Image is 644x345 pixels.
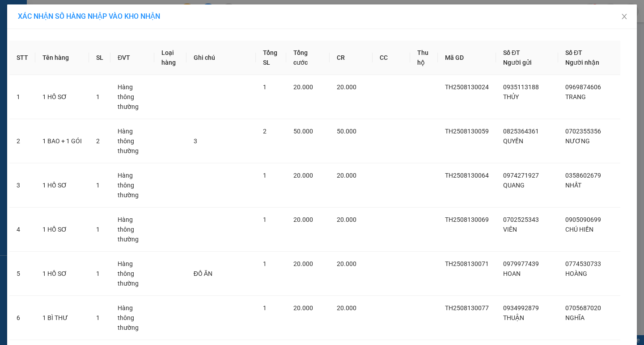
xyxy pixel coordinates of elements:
th: Tổng SL [256,41,287,75]
span: TH2508130064 [445,172,489,179]
span: 50.000 [337,128,356,135]
span: 1 [96,314,100,321]
td: Hàng thông thường [110,163,154,208]
span: TH2508130077 [445,304,489,312]
th: Ghi chú [186,41,256,75]
span: 0905090699 [565,216,601,223]
span: 20.000 [293,83,313,91]
span: 0979977439 [503,260,539,267]
td: 1 BÌ THƯ [35,296,89,340]
th: Mã GD [438,41,496,75]
td: Hàng thông thường [110,75,154,119]
td: 1 BAO + 1 GÓI [35,119,89,163]
span: TH2508130024 [445,83,489,91]
td: 6 [9,296,35,340]
span: NGHĨA [565,314,585,321]
span: CHÚ HIỀN [565,226,593,233]
span: Người nhận [565,59,599,66]
div: [GEOGRAPHIC_DATA] [105,8,195,28]
div: 0914999829 [8,38,98,51]
span: 1 [96,226,100,233]
th: SL [89,41,110,75]
span: 20.000 [293,260,313,267]
span: 20.000 [293,304,313,312]
span: 3 [194,137,197,145]
td: 1 HỒ SƠ [35,75,89,119]
span: 0935113188 [503,83,539,91]
td: 1 HỒ SƠ [35,252,89,296]
span: 0969874606 [565,83,601,91]
span: 0934992879 [503,304,539,312]
th: Tổng cước [286,41,330,75]
span: XÁC NHẬN SỐ HÀNG NHẬP VÀO KHO NHẬN [18,12,160,21]
span: 50.000 [293,128,313,135]
span: 0705687020 [565,304,601,312]
th: Loại hàng [154,41,186,75]
span: 1 [263,172,267,179]
span: 0825364361 [503,128,539,135]
span: 20.000 [337,83,356,91]
span: 2 [263,128,267,135]
span: Số ĐT [503,49,520,56]
td: 1 [9,75,35,119]
span: 1 [96,93,100,100]
span: QUANG [503,182,525,189]
th: STT [9,41,35,75]
span: ĐỒ ĂN [194,270,212,277]
span: close [621,13,628,20]
span: 20.000 [337,172,356,179]
span: 0702525343 [503,216,539,223]
span: 0974271927 [503,172,539,179]
span: 20.000 [337,260,356,267]
span: Số ĐT [565,49,582,56]
div: [GEOGRAPHIC_DATA] [8,8,98,28]
span: 0702355356 [565,128,601,135]
span: THUẬN [503,314,524,321]
span: NHẤT [565,182,581,189]
span: TH2508130069 [445,216,489,223]
th: CR [330,41,373,75]
span: TH2508130059 [445,128,489,135]
span: 1 [263,83,267,91]
span: 1 [263,304,267,312]
td: Hàng thông thường [110,296,154,340]
span: 0358602679 [565,172,601,179]
td: 2 [9,119,35,163]
span: 2 [96,137,100,145]
th: ĐVT [110,41,154,75]
td: 1 HỒ SƠ [35,163,89,208]
td: Hàng thông thường [110,208,154,252]
span: Người gửi [503,59,532,66]
span: 1 [263,216,267,223]
td: Hàng thông thường [110,252,154,296]
span: HOAN [503,270,521,277]
td: Hàng thông thường [110,119,154,163]
span: 20.000 [293,172,313,179]
td: 5 [9,252,35,296]
span: TRANG [565,93,586,100]
span: HOÀNG [565,270,587,277]
span: QUYỀN [503,137,523,145]
th: CC [373,41,410,75]
span: Nhận: [105,8,126,17]
td: 4 [9,208,35,252]
span: NƯƠNG [565,137,590,145]
span: 1 [96,182,100,189]
div: CƯỜNG [105,28,195,38]
span: 20.000 [337,304,356,312]
th: Tên hàng [35,41,89,75]
td: 1 HỒ SƠ [35,208,89,252]
span: TH2508130071 [445,260,489,267]
span: Gửi: [8,8,21,17]
span: 20.000 [293,216,313,223]
span: 0774530733 [565,260,601,267]
div: SƠN [8,28,98,38]
button: Close [612,4,637,29]
td: 3 [9,163,35,208]
span: 1 [96,270,100,277]
span: 1 [263,260,267,267]
th: Thu hộ [410,41,438,75]
span: 20.000 [337,216,356,223]
div: 0 [105,51,195,62]
span: VIÊN [503,226,517,233]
